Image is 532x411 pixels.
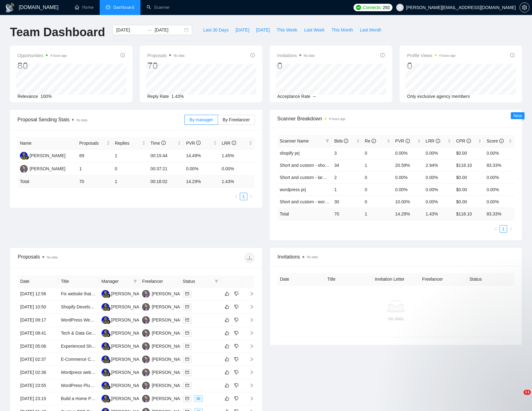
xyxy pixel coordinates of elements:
td: 10.00% [393,196,423,208]
a: AS[PERSON_NAME] [20,166,65,171]
span: Relevance [17,94,38,99]
td: Total [277,208,332,220]
time: 4 hours ago [329,117,345,121]
span: mail [185,384,189,387]
span: dislike [234,344,239,349]
span: Replies [115,140,141,147]
td: 1.43 % [219,176,255,188]
span: Only exclusive agency members [407,94,470,99]
button: dislike [233,369,240,376]
div: Proposals [18,253,136,263]
div: [PERSON_NAME] [111,356,147,363]
span: Profile Views [407,52,456,59]
button: like [223,382,231,389]
button: [DATE] [232,25,253,35]
th: Freelancer [420,273,467,285]
a: Fix website that has developed some bugs in it. Wordpress site. [61,291,184,296]
span: info-circle [510,53,515,57]
img: logo [5,3,15,13]
img: gigradar-bm.png [106,346,111,350]
td: 1.43 % [423,208,454,220]
button: like [223,329,231,337]
button: dislike [233,303,240,311]
button: Last Week [301,25,328,35]
span: This Month [331,27,353,33]
span: user [398,5,402,10]
span: dislike [234,370,239,375]
td: 20.59% [393,159,423,171]
td: 0.00% [484,171,515,183]
span: filter [324,136,330,146]
img: gigradar-bm.png [25,155,29,160]
img: AS [142,342,150,350]
td: 83.33 % [484,208,515,220]
td: 0.00% [393,183,423,196]
button: right [507,225,515,233]
div: [PERSON_NAME] [152,382,188,389]
button: left [232,193,240,200]
span: dislike [234,304,239,309]
span: dislike [234,383,239,388]
span: PVR [186,141,201,146]
span: No data [47,256,58,259]
img: AS [142,303,150,311]
span: Reply Rate [147,94,169,99]
span: LRR [222,141,236,146]
img: gigradar-bm.png [106,372,111,376]
a: AS[PERSON_NAME] [142,317,188,322]
a: AA[PERSON_NAME] [102,383,147,388]
div: [PERSON_NAME] [152,356,188,363]
span: left [494,227,498,231]
img: AA [102,355,109,363]
div: [PERSON_NAME] [111,317,147,323]
button: This Month [328,25,356,35]
button: like [223,342,231,350]
span: filter [133,279,137,283]
span: 292 [383,4,390,11]
button: like [223,316,231,324]
span: LRR [426,138,440,143]
img: upwork-logo.png [356,5,361,10]
a: WordPress Website Changes [61,317,118,322]
span: filter [215,279,218,283]
span: swap-right [147,27,152,32]
td: $0.00 [454,147,484,159]
td: 0.00% [423,183,454,196]
span: Acceptance Rate [277,94,311,99]
a: wordpress prj [280,187,306,192]
button: dislike [233,395,240,402]
span: [DATE] [235,27,249,33]
td: 0.00% [423,147,454,159]
a: E-Commerce Conversion Rate & AOV Optimisation Expert (AU/[GEOGRAPHIC_DATA] Only) [61,357,241,362]
span: mail [185,318,189,322]
a: Wordpress website development [61,370,124,375]
a: AA[PERSON_NAME] [102,396,147,401]
button: setting [520,2,530,12]
a: AS[PERSON_NAME] [142,396,188,401]
span: Proposals [79,140,105,147]
td: Total [17,176,77,188]
img: AS [142,382,150,389]
td: 70 [77,176,112,188]
th: Replies [112,137,148,149]
span: like [225,357,229,362]
a: Short and custom - wordpress prj [280,199,344,204]
button: Last Month [356,25,385,35]
td: 0 [362,196,393,208]
img: AA [102,342,109,350]
div: [PERSON_NAME] [152,317,188,323]
a: AA[PERSON_NAME] [102,343,147,348]
td: 1 [362,159,393,171]
span: Invitations [278,253,514,261]
td: 00:15:44 [148,149,183,162]
a: AS[PERSON_NAME] [142,383,188,388]
span: No data [307,255,318,259]
span: right [249,195,253,198]
a: Build a Home Page from Figma to Divi WordPress [61,396,158,401]
div: [PERSON_NAME] [152,395,188,402]
span: info-circle [196,141,201,145]
td: 0.00% [484,147,515,159]
td: 1 [362,208,393,220]
span: dislike [234,317,239,322]
button: dislike [233,329,240,337]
